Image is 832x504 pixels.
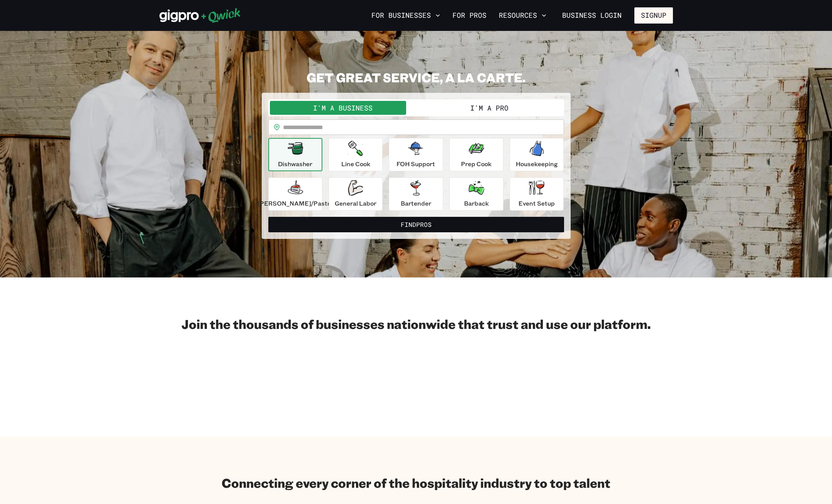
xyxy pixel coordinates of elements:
[449,138,503,171] button: Prep Cook
[556,7,628,24] a: Business Login
[159,316,673,332] h2: Join the thousands of businesses nationwide that trust and use our platform.
[634,7,673,24] button: Signup
[268,217,564,232] button: FindPros
[510,138,564,171] button: Housekeeping
[270,101,416,115] button: I'm a Business
[389,177,443,211] button: Bartender
[335,199,376,208] p: General Labor
[496,9,549,22] button: Resources
[262,70,571,85] h2: GET GREAT SERVICE, A LA CARTE.
[416,101,563,115] button: I'm a Pro
[368,9,443,22] button: For Businesses
[510,177,564,211] button: Event Setup
[329,138,383,171] button: Line Cook
[268,177,322,211] button: [PERSON_NAME]/Pastry
[329,177,383,211] button: General Labor
[222,475,610,490] h2: Connecting every corner of the hospitality industry to top talent
[464,199,489,208] p: Barback
[341,159,370,169] p: Line Cook
[401,199,431,208] p: Bartender
[258,199,333,208] p: [PERSON_NAME]/Pastry
[449,9,490,22] a: For Pros
[389,138,443,171] button: FOH Support
[519,199,555,208] p: Event Setup
[268,138,322,171] button: Dishwasher
[461,159,491,169] p: Prep Cook
[278,159,312,169] p: Dishwasher
[397,159,435,169] p: FOH Support
[449,177,503,211] button: Barback
[516,159,558,169] p: Housekeeping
